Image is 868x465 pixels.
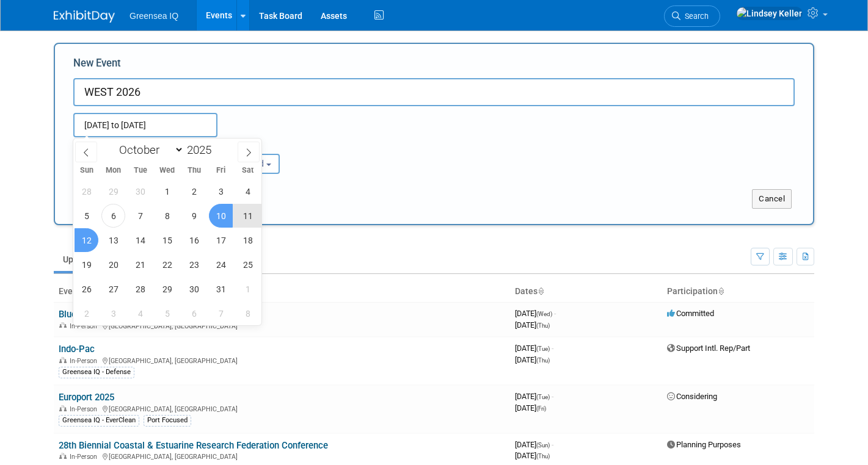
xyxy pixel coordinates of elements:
span: October 6, 2025 [101,204,125,228]
span: Thu [181,167,208,175]
span: Search [680,12,709,21]
span: October 23, 2025 [182,253,206,276]
span: In-Person [70,357,101,365]
span: October 7, 2025 [128,204,152,228]
span: - [552,440,553,449]
span: October 5, 2025 [75,204,98,228]
span: September 28, 2025 [75,179,98,203]
div: Port Focused [144,415,191,426]
span: October 11, 2025 [236,204,260,228]
span: (Tue) [536,394,550,400]
span: Mon [100,167,127,175]
input: Name of Trade Show / Conference [73,78,795,106]
span: [DATE] [515,355,550,364]
th: Participation [662,281,814,302]
span: (Thu) [536,322,550,329]
span: October 8, 2025 [155,204,179,228]
a: Blue Futures [59,309,109,320]
input: Start Date - End Date [73,113,217,137]
a: Europort 2025 [59,392,114,403]
span: (Thu) [536,453,550,460]
span: Tue [127,167,154,175]
span: October 28, 2025 [128,277,152,301]
span: October 18, 2025 [236,228,260,252]
span: October 26, 2025 [75,277,98,301]
input: Year [184,143,221,157]
span: - [552,344,553,353]
select: Month [114,142,184,157]
span: October 10, 2025 [209,204,233,228]
span: September 30, 2025 [128,179,152,203]
img: In-Person Event [59,453,67,459]
span: October 4, 2025 [236,179,260,203]
img: ExhibitDay [54,10,115,23]
div: [GEOGRAPHIC_DATA], [GEOGRAPHIC_DATA] [59,403,505,413]
div: [GEOGRAPHIC_DATA], [GEOGRAPHIC_DATA] [59,451,505,461]
span: October 2, 2025 [182,179,206,203]
span: Fri [208,167,235,175]
span: October 17, 2025 [209,228,233,252]
div: [GEOGRAPHIC_DATA], [GEOGRAPHIC_DATA] [59,320,505,330]
a: Search [664,5,720,27]
span: November 1, 2025 [236,277,260,301]
span: October 9, 2025 [182,204,206,228]
span: [DATE] [515,451,550,460]
span: (Tue) [536,345,550,352]
span: In-Person [70,405,101,413]
span: [DATE] [515,392,553,401]
span: [DATE] [515,403,546,413]
div: Greensea IQ - EverClean [59,415,139,426]
span: In-Person [70,453,101,461]
span: October 22, 2025 [155,253,179,276]
span: October 19, 2025 [75,253,98,276]
img: In-Person Event [59,322,67,328]
a: Indo-Pac [59,344,95,355]
span: October 12, 2025 [75,228,98,252]
a: 28th Biennial Coastal & Estuarine Research Federation Conference [59,440,328,451]
div: Attendance / Format: [73,137,178,153]
span: (Fri) [536,405,546,412]
span: November 8, 2025 [236,301,260,325]
img: In-Person Event [59,405,67,411]
span: November 3, 2025 [101,301,125,325]
span: October 21, 2025 [128,253,152,276]
span: November 5, 2025 [155,301,179,325]
span: October 29, 2025 [155,277,179,301]
div: Greensea IQ - Defense [59,367,134,378]
span: (Sun) [536,442,550,449]
span: Considering [667,392,717,401]
label: New Event [73,56,121,75]
span: October 16, 2025 [182,228,206,252]
span: November 2, 2025 [75,301,98,325]
span: Wed [154,167,181,175]
img: Lindsey Keller [736,7,803,20]
span: October 15, 2025 [155,228,179,252]
span: October 13, 2025 [101,228,125,252]
span: - [552,392,553,401]
span: October 14, 2025 [128,228,152,252]
a: Sort by Participation Type [718,286,724,296]
span: October 25, 2025 [236,253,260,276]
span: [DATE] [515,344,553,353]
span: October 27, 2025 [101,277,125,301]
span: Greensea IQ [129,11,178,21]
span: Planning Purposes [667,440,741,449]
span: [DATE] [515,440,553,449]
span: Committed [667,309,714,318]
span: [DATE] [515,320,550,330]
span: October 31, 2025 [209,277,233,301]
span: September 29, 2025 [101,179,125,203]
span: November 4, 2025 [128,301,152,325]
a: Upcoming24 [54,248,125,271]
span: November 6, 2025 [182,301,206,325]
span: In-Person [70,322,101,330]
span: October 1, 2025 [155,179,179,203]
div: Participation: [197,137,302,153]
div: [GEOGRAPHIC_DATA], [GEOGRAPHIC_DATA] [59,355,505,365]
button: Cancel [752,189,792,209]
span: (Wed) [536,311,552,317]
span: October 3, 2025 [209,179,233,203]
span: (Thu) [536,357,550,364]
span: Support Intl. Rep/Part [667,344,750,353]
span: November 7, 2025 [209,301,233,325]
